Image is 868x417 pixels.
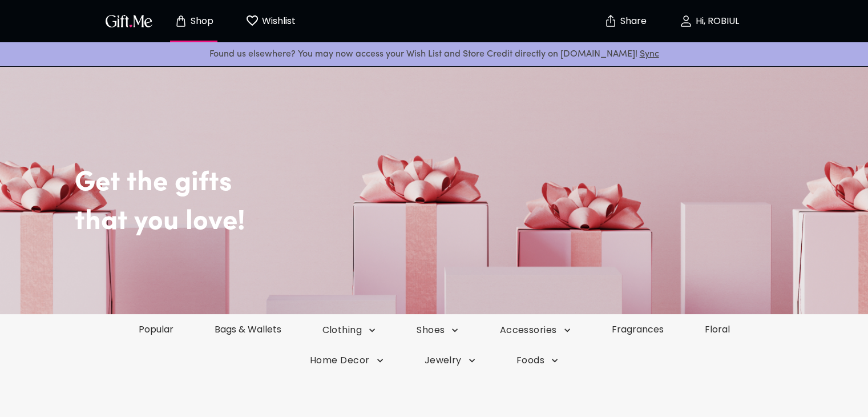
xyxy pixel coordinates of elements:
[496,354,579,367] button: Foods
[684,323,750,336] a: Floral
[118,323,194,336] a: Popular
[194,323,302,336] a: Bags & Wallets
[425,354,475,367] span: Jewelry
[605,1,645,41] button: Share
[75,206,845,239] h2: that you love!
[652,3,766,39] button: Hi, ROBIUL
[102,14,156,28] button: GiftMe Logo
[499,324,570,336] span: Accessories
[9,47,859,62] p: Found us elsewhere? You may now access your Wish List and Store Credit directly on [DOMAIN_NAME]!
[322,324,376,336] span: Clothing
[239,3,302,39] button: Wishlist page
[259,14,296,29] p: Wishlist
[188,17,213,26] p: Shop
[103,13,155,29] img: GiftMe Logo
[404,354,496,367] button: Jewelry
[604,14,617,28] img: secure
[516,354,558,367] span: Foods
[591,323,684,336] a: Fragrances
[163,3,225,39] button: Store page
[617,17,647,26] p: Share
[640,50,659,59] a: Sync
[310,354,383,367] span: Home Decor
[479,324,591,336] button: Accessories
[302,324,397,336] button: Clothing
[75,133,845,200] h2: Get the gifts
[693,17,739,26] p: Hi, ROBIUL
[417,324,458,336] span: Shoes
[396,324,479,336] button: Shoes
[289,354,404,367] button: Home Decor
